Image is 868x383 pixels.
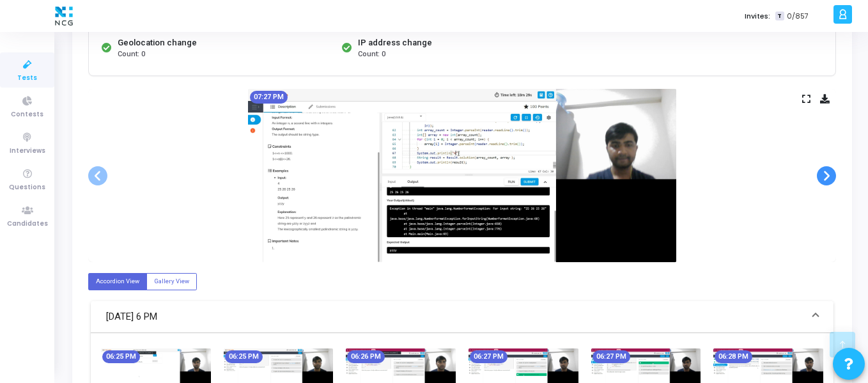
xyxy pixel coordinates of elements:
mat-chip: 07:27 PM [250,91,288,104]
mat-chip: 06:25 PM [102,350,140,363]
span: 0/857 [787,11,809,22]
span: Interviews [10,146,45,157]
mat-chip: 06:27 PM [593,350,630,363]
label: Gallery View [146,273,197,290]
mat-chip: 06:28 PM [715,350,752,363]
img: logo [52,3,76,29]
mat-expansion-panel-header: [DATE] 6 PM [91,301,833,333]
span: Count: 0 [118,49,145,60]
mat-chip: 06:25 PM [225,350,263,363]
span: Questions [9,182,45,193]
img: screenshot-1756043825296.jpeg [248,89,676,262]
span: Tests [17,73,37,84]
span: Count: 0 [358,49,385,60]
mat-chip: 06:26 PM [347,350,385,363]
mat-chip: 06:27 PM [470,350,508,363]
mat-panel-title: [DATE] 6 PM [106,309,803,324]
div: IP address change [358,36,432,49]
div: Geolocation change [118,36,197,49]
span: Contests [11,109,43,120]
label: Accordion View [88,273,147,290]
span: Candidates [7,219,48,230]
label: Invites: [745,11,770,22]
span: T [775,12,784,21]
